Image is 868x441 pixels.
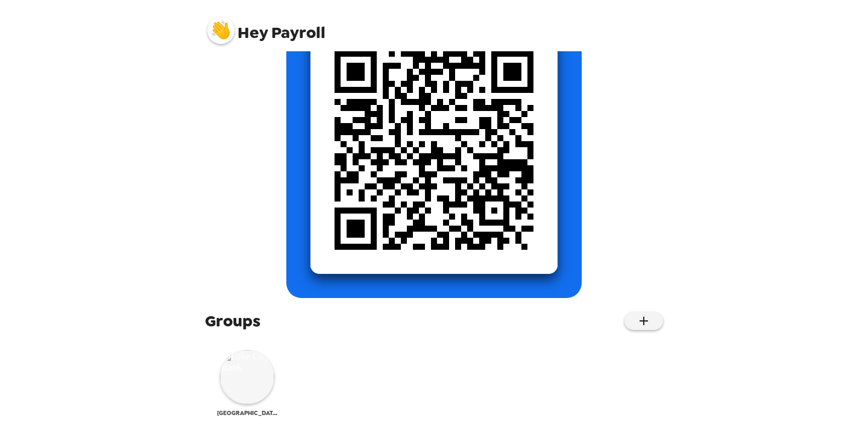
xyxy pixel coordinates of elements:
[205,310,260,332] span: Groups
[220,350,274,404] img: Lake City Bank
[237,22,268,43] span: Hey
[217,409,277,417] span: [GEOGRAPHIC_DATA]
[207,17,234,44] img: profile pic
[207,11,325,41] span: Payroll
[310,27,558,274] img: qr code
